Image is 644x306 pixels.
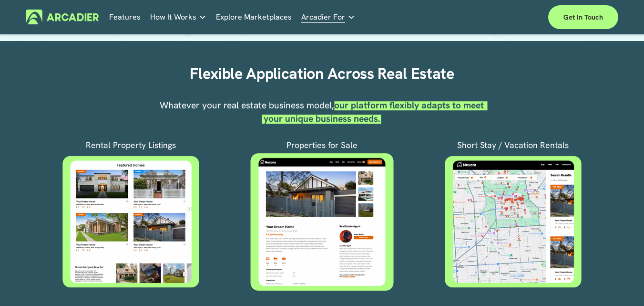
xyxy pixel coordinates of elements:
[216,10,292,24] a: Explore Marketplaces
[433,138,593,152] p: Short Stay / Vacation Rentals
[301,11,345,24] span: Arcadier For
[179,64,466,83] h2: Flexible Application Across Real Estate
[77,138,185,152] p: Rental Property Listings
[109,10,141,24] a: Features
[150,11,196,24] span: How It Works
[596,260,644,306] iframe: Chat Widget
[26,10,99,24] img: Arcadier
[150,10,206,24] a: folder dropdown
[301,10,355,24] a: folder dropdown
[264,99,487,125] strong: our platform flexibly adapts to meet your unique business needs.
[153,99,491,126] p: Whatever your real estate business model,
[229,138,414,152] p: Properties for Sale
[548,5,618,29] a: Get in touch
